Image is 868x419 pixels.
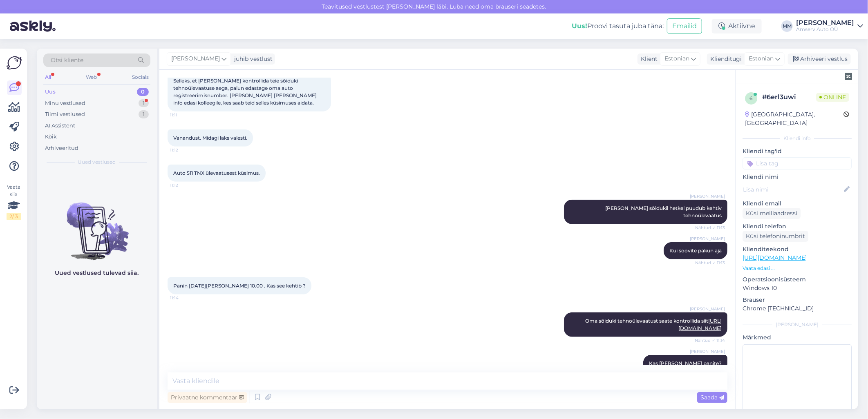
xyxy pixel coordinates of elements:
[762,92,816,102] div: # 6erl3uwi
[743,222,852,231] p: Kliendi telefon
[743,157,852,169] input: Lisa tag
[585,318,722,331] span: Oma sõiduki tehnoülevaatust saate kontrollida siit
[743,231,808,242] div: Küsi telefoninumbrit
[796,26,854,33] div: Amserv Auto OÜ
[743,275,852,284] p: Operatsioonisüsteem
[743,135,852,142] div: Kliendi info
[45,122,75,130] div: AI Assistent
[712,19,762,33] div: Aktiivne
[743,321,852,328] div: [PERSON_NAME]
[664,54,689,63] span: Estonian
[743,296,852,304] p: Brauser
[745,110,843,127] div: [GEOGRAPHIC_DATA], [GEOGRAPHIC_DATA]
[669,247,722,254] span: Kui soovite pakun aja
[690,193,725,199] span: [PERSON_NAME]
[749,54,774,63] span: Estonian
[743,333,852,342] p: Märkmed
[781,20,793,32] div: MM
[45,133,57,141] div: Kõik
[690,348,725,354] span: [PERSON_NAME]
[743,245,852,254] p: Klienditeekond
[638,55,658,63] div: Klient
[170,182,201,188] span: 11:12
[173,170,260,176] span: Auto 511 TNX ülevaatusest küsimus.
[170,147,201,153] span: 11:12
[743,304,852,313] p: Chrome [TECHNICAL_ID]
[605,205,723,218] span: [PERSON_NAME] sõidukil hetkel puudub kehtiv tehnoülevaatus
[743,254,807,261] a: [URL][DOMAIN_NAME]
[45,99,85,107] div: Minu vestlused
[171,54,220,63] span: [PERSON_NAME]
[170,295,201,301] span: 11:14
[700,394,724,401] span: Saada
[707,55,742,63] div: Klienditugi
[139,99,149,107] div: 1
[743,284,852,292] p: Windows 10
[45,88,56,96] div: Uus
[51,56,83,65] span: Otsi kliente
[7,183,21,220] div: Vaata siia
[743,185,842,194] input: Lisa nimi
[78,158,116,166] span: Uued vestlused
[743,208,801,219] div: Küsi meiliaadressi
[743,173,852,181] p: Kliendi nimi
[173,135,247,141] span: Vanandust. Midagi läks valesti.
[743,147,852,156] p: Kliendi tag'id
[694,225,725,231] span: Nähtud ✓ 11:13
[690,306,725,312] span: [PERSON_NAME]
[743,265,852,272] p: Vaata edasi ...
[45,144,78,152] div: Arhiveeritud
[750,95,753,101] span: 6
[7,55,22,71] img: Askly Logo
[816,93,849,102] span: Online
[572,21,664,31] div: Proovi tasuta juba täna:
[667,18,702,34] button: Emailid
[173,283,306,289] span: Panin [DATE][PERSON_NAME] 10.00 . Kas see kehtib ?
[231,55,273,63] div: juhib vestlust
[43,72,53,82] div: All
[170,112,201,118] span: 11:11
[7,213,21,220] div: 2 / 3
[168,392,247,403] div: Privaatne kommentaar
[37,188,157,261] img: No chats
[694,260,725,266] span: Nähtud ✓ 11:13
[45,110,85,118] div: Tiimi vestlused
[139,110,149,118] div: 1
[845,73,852,80] img: zendesk
[694,337,725,343] span: Nähtud ✓ 11:14
[130,72,150,82] div: Socials
[796,20,854,26] div: [PERSON_NAME]
[788,53,851,65] div: Arhiveeri vestlus
[55,269,139,277] p: Uued vestlused tulevad siia.
[690,236,725,242] span: [PERSON_NAME]
[649,360,722,366] span: Kas [PERSON_NAME] panite?
[137,88,149,96] div: 0
[572,22,587,30] b: Uus!
[796,20,863,33] a: [PERSON_NAME]Amserv Auto OÜ
[743,199,852,208] p: Kliendi email
[85,72,99,82] div: Web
